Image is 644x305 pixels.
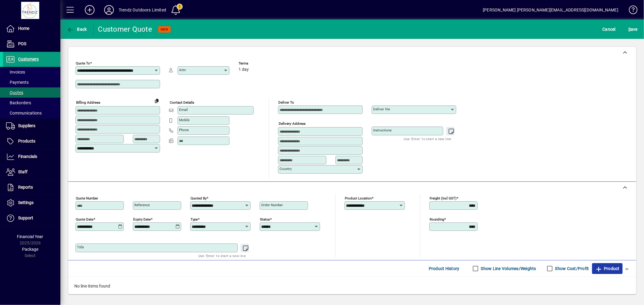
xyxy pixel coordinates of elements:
[76,61,90,65] mat-label: Quote To
[239,67,249,72] span: 1 day
[3,165,60,180] a: Staff
[18,26,29,31] span: Home
[3,134,60,149] a: Products
[6,90,23,95] span: Quotes
[373,128,392,132] mat-label: Instructions
[345,196,372,200] mat-label: Product location
[6,111,42,115] span: Communications
[628,24,638,34] span: ave
[280,167,292,171] mat-label: Country
[3,98,60,108] a: Backorders
[278,100,294,105] mat-label: Deliver To
[6,100,31,105] span: Backorders
[628,27,631,32] span: S
[76,196,98,200] mat-label: Quote number
[3,67,60,77] a: Invoices
[3,195,60,210] a: Settings
[18,200,34,205] span: Settings
[3,118,60,134] a: Suppliers
[6,70,25,74] span: Invoices
[67,27,87,32] span: Back
[3,108,60,118] a: Communications
[627,24,639,35] button: Save
[3,77,60,87] a: Payments
[179,118,190,122] mat-label: Mobile
[239,61,275,65] span: Terms
[119,5,166,15] div: Trendz Outdoors Limited
[179,108,188,112] mat-label: Email
[554,266,589,272] label: Show Cost/Profit
[22,247,38,252] span: Package
[18,215,33,220] span: Support
[17,234,43,239] span: Financial Year
[601,24,617,35] button: Cancel
[3,180,60,195] a: Reports
[483,5,618,15] div: [PERSON_NAME] [PERSON_NAME][EMAIL_ADDRESS][DOMAIN_NAME]
[592,263,623,274] button: Product
[18,41,26,46] span: POS
[430,196,457,200] mat-label: Freight (incl GST)
[191,196,207,200] mat-label: Quoted by
[18,57,39,61] span: Customers
[18,169,27,174] span: Staff
[68,277,636,295] div: No line items found
[18,185,33,190] span: Reports
[426,263,462,274] button: Product History
[18,123,35,128] span: Suppliers
[430,217,444,221] mat-label: Rounding
[77,245,84,249] mat-label: Title
[152,96,162,105] button: Copy to Delivery address
[3,87,60,98] a: Quotes
[261,203,283,207] mat-label: Order number
[429,264,460,273] span: Product History
[191,217,198,221] mat-label: Type
[6,80,29,85] span: Payments
[65,24,88,35] button: Back
[624,1,636,21] a: Knowledge Base
[603,24,616,34] span: Cancel
[18,154,37,159] span: Financials
[373,107,390,111] mat-label: Deliver via
[80,5,99,15] button: Add
[480,266,536,272] label: Show Line Volumes/Weights
[76,217,93,221] mat-label: Quote date
[3,211,60,226] a: Support
[133,217,151,221] mat-label: Expiry date
[179,68,186,72] mat-label: Attn
[198,252,246,259] mat-hint: Use 'Enter' to start a new line
[18,139,35,143] span: Products
[260,217,270,221] mat-label: Status
[161,27,168,31] span: NEW
[3,36,60,52] a: POS
[134,203,150,207] mat-label: Reference
[3,149,60,164] a: Financials
[404,135,451,142] mat-hint: Use 'Enter' to start a new line
[98,24,152,34] div: Customer Quote
[3,21,60,36] a: Home
[179,128,189,132] mat-label: Phone
[99,5,119,15] button: Profile
[595,264,620,273] span: Product
[60,24,94,35] app-page-header-button: Back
